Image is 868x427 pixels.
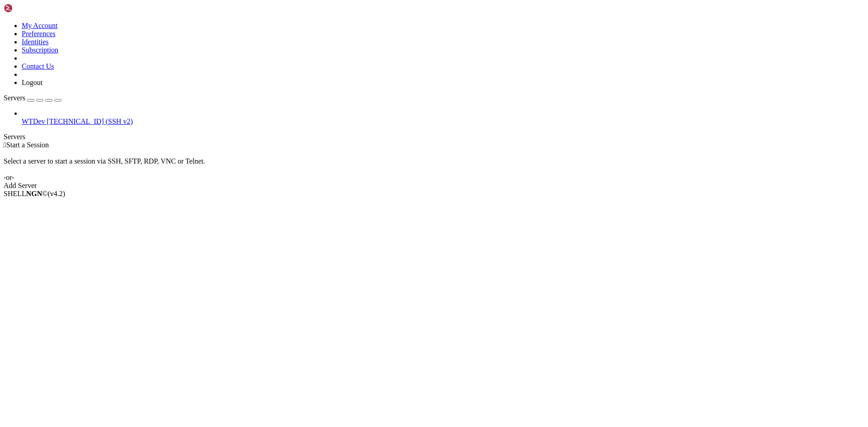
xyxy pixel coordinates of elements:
[4,4,56,13] img: Shellngn
[22,117,864,126] a: WTDev [TECHNICAL_ID] (SSH v2)
[22,22,58,29] a: My Account
[6,141,49,149] span: Start a Session
[22,30,56,38] a: Preferences
[4,133,864,141] div: Servers
[22,109,864,126] li: WTDev [TECHNICAL_ID] (SSH v2)
[22,46,58,54] a: Subscription
[22,79,42,86] a: Logout
[47,117,133,125] span: [TECHNICAL_ID] (SSH v2)
[4,141,6,149] span: 
[4,94,25,102] span: Servers
[22,117,45,125] span: WTDev
[48,190,66,197] span: 4.2.0
[22,38,49,46] a: Identities
[26,190,42,197] b: NGN
[4,190,65,197] span: SHELL ©
[22,62,54,70] a: Contact Us
[4,182,864,190] div: Add Server
[4,94,61,102] a: Servers
[4,149,864,182] div: Select a server to start a session via SSH, SFTP, RDP, VNC or Telnet. -or-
